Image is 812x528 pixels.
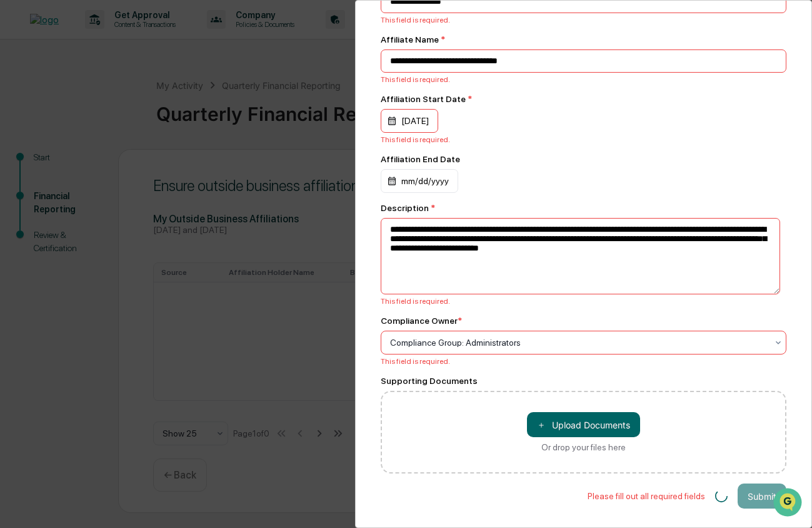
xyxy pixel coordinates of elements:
button: Start new chat [213,100,228,115]
div: 🖐️ [13,159,23,169]
div: This field is required. [381,16,787,24]
div: Start new chat [43,96,205,108]
div: Compliance Owner [381,316,462,326]
span: ＋ [537,419,546,431]
div: Description [381,203,787,213]
div: This field is required. [381,135,787,144]
div: This field is required. [381,297,787,306]
p: How can we help? [13,26,228,46]
iframe: Open customer support [772,487,806,520]
div: This field is required. [381,75,787,84]
div: [DATE] [381,109,438,133]
div: This field is required. [381,357,787,366]
div: Affiliation Start Date [381,94,787,104]
a: 🖐️Preclearance [8,153,86,175]
span: Attestations [103,158,155,170]
div: Affiliation End Date [381,154,787,164]
div: mm/dd/yyyy [381,169,458,193]
div: Supporting Documents [381,376,787,386]
a: 🔎Data Lookup [8,177,84,199]
img: 1746055101610-c473b297-6a78-478c-a979-82029cc54cd1 [13,96,35,118]
div: 🗄️ [91,159,101,169]
span: Preclearance [25,158,81,170]
div: Please fill out all required fields [588,491,705,501]
div: Affiliate Name [381,34,787,44]
a: 🗄️Attestations [86,153,160,175]
button: Submit [738,484,786,509]
span: Pylon [124,212,151,222]
div: 🔎 [13,183,23,193]
button: Or drop your files here [527,412,640,437]
div: We're available if you need us! [43,108,158,118]
a: Powered byPylon [88,212,151,222]
span: Data Lookup [25,182,79,194]
div: Or drop your files here [541,442,626,452]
